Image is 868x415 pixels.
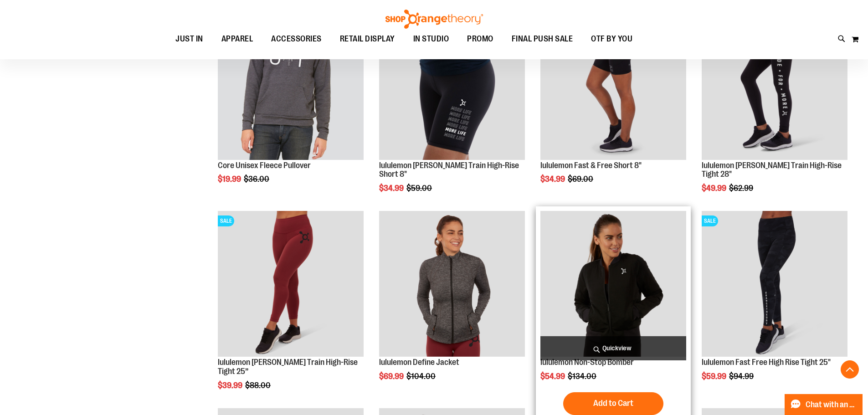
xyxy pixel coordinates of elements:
[702,372,728,381] span: $59.99
[785,394,863,415] button: Chat with an Expert
[379,358,459,367] a: lululemon Define Jacket
[593,398,633,408] span: Add to Cart
[379,211,525,358] a: product image for 1529891
[702,215,718,226] span: SALE
[536,10,691,207] div: product
[244,174,271,184] span: $36.00
[413,29,449,49] span: IN STUDIO
[512,29,573,49] span: FINAL PUSH SALE
[540,372,566,381] span: $54.99
[702,211,847,357] img: Product image for lululemon Fast Free High Rise Tight 25"
[375,10,529,216] div: product
[218,211,364,357] img: Product image for lululemon Wunder Train High-Rise Tight 25”
[729,184,755,193] span: $62.99
[384,10,484,29] img: Shop Orangetheory
[340,29,395,49] span: RETAIL DISPLAY
[540,336,686,360] a: Quickview
[841,360,859,379] button: Back To Top
[729,372,755,381] span: $94.99
[218,14,364,160] img: Product image for Core Unisex Fleece Pullover
[702,14,847,160] img: Product image for lululemon Wunder Train High-Rise Tight 28"
[218,174,242,184] span: $19.99
[375,206,529,404] div: product
[218,161,311,170] a: Core Unisex Fleece Pullover
[563,392,663,415] button: Add to Cart
[218,215,234,226] span: SALE
[379,14,525,160] img: Product image for lululemon Wunder Train High-Rise Short 8"
[540,174,566,184] span: $34.99
[540,358,634,367] a: lululemon Non-Stop Bomber
[697,10,852,216] div: product
[379,184,405,193] span: $34.99
[591,29,632,49] span: OTF BY YOU
[406,184,433,193] span: $59.00
[406,372,437,381] span: $104.00
[540,14,686,160] img: Product image for lululemon Fast & Free Short 8"
[379,161,519,179] a: lululemon [PERSON_NAME] Train High-Rise Short 8"
[702,358,831,367] a: lululemon Fast Free High Rise Tight 25"
[379,14,525,161] a: Product image for lululemon Wunder Train High-Rise Short 8"SALE
[702,211,847,358] a: Product image for lululemon Fast Free High Rise Tight 25"SALE
[245,381,272,390] span: $88.00
[568,174,595,184] span: $69.00
[218,14,364,161] a: Product image for Core Unisex Fleece Pullover
[218,358,358,376] a: lululemon [PERSON_NAME] Train High-Rise Tight 25”
[806,400,857,409] span: Chat with an Expert
[540,161,642,170] a: lululemon Fast & Free Short 8"
[568,372,598,381] span: $134.00
[702,184,728,193] span: $49.99
[221,29,253,49] span: APPAREL
[540,14,686,161] a: Product image for lululemon Fast & Free Short 8"SALE
[379,211,525,357] img: product image for 1529891
[702,161,842,179] a: lululemon [PERSON_NAME] Train High-Rise Tight 28"
[218,211,364,358] a: Product image for lululemon Wunder Train High-Rise Tight 25”SALE
[379,372,405,381] span: $69.99
[218,381,244,390] span: $39.99
[540,211,686,358] a: Product image for lululemon Non-Stop Bomber
[702,14,847,161] a: Product image for lululemon Wunder Train High-Rise Tight 28"SALE
[213,10,368,207] div: product
[540,211,686,357] img: Product image for lululemon Non-Stop Bomber
[213,206,368,413] div: product
[697,206,852,404] div: product
[175,29,203,49] span: JUST IN
[467,29,493,49] span: PROMO
[271,29,322,49] span: ACCESSORIES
